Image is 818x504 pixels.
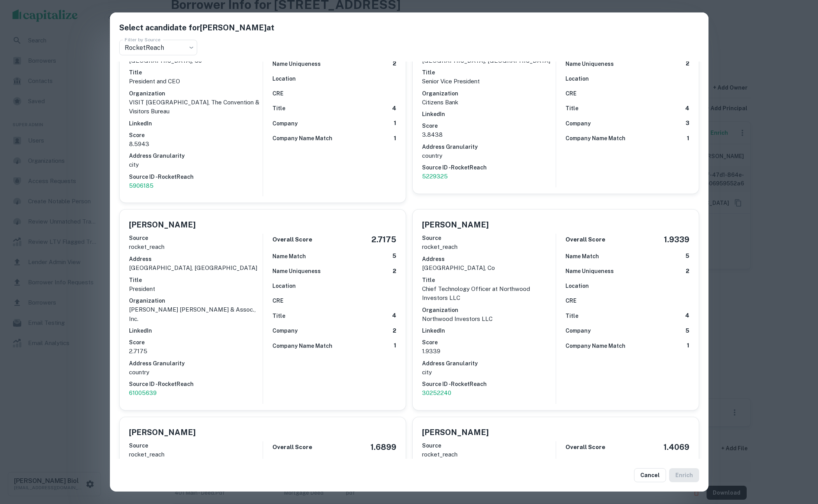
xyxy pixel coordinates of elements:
[129,152,263,160] h6: Address Granularity
[129,338,263,347] h6: Score
[422,110,556,118] h6: LinkedIn
[422,276,556,284] h6: Title
[272,119,298,128] h6: Company
[392,252,396,261] h6: 5
[685,119,689,128] h6: 3
[272,326,298,335] h6: Company
[129,77,263,86] p: President and CEO
[422,359,556,368] h6: Address Granularity
[129,242,263,252] p: rocket_reach
[129,219,196,231] h5: [PERSON_NAME]
[272,60,321,68] h6: Name Uniqueness
[272,267,321,275] h6: Name Uniqueness
[129,388,263,398] a: 61005639
[422,77,556,86] p: Senior Vice President
[422,234,556,242] h6: Source
[272,104,285,113] h6: Title
[779,442,818,479] iframe: Chat Widget
[129,426,196,438] h5: [PERSON_NAME]
[422,306,556,314] h6: Organization
[422,255,556,263] h6: Address
[422,130,556,139] p: 3.8438
[272,235,312,244] h6: Overall Score
[129,284,263,294] p: President
[392,311,396,320] h6: 4
[565,312,578,320] h6: Title
[422,426,489,438] h5: [PERSON_NAME]
[129,263,263,273] p: [GEOGRAPHIC_DATA], [GEOGRAPHIC_DATA]
[422,441,556,450] h6: Source
[565,74,589,83] h6: Location
[272,134,332,143] h6: Company Name Match
[272,89,283,98] h6: CRE
[565,342,625,350] h6: Company Name Match
[565,296,576,305] h6: CRE
[685,311,689,320] h6: 4
[565,443,605,452] h6: Overall Score
[129,359,263,368] h6: Address Granularity
[422,143,556,151] h6: Address Granularity
[565,119,591,128] h6: Company
[129,139,263,149] p: 8.5943
[129,305,263,323] p: [PERSON_NAME] [PERSON_NAME] & Assoc., Inc.
[422,380,556,388] h6: Source ID - RocketReach
[272,342,332,350] h6: Company Name Match
[422,450,556,459] p: rocket_reach
[422,219,489,231] h5: [PERSON_NAME]
[422,314,556,324] p: Northwood Investors LLC
[394,134,396,143] h6: 1
[129,255,263,263] h6: Address
[129,380,263,388] h6: Source ID - RocketReach
[422,163,556,172] h6: Source ID - RocketReach
[422,338,556,347] h6: Score
[394,119,396,128] h6: 1
[422,326,556,335] h6: LinkedIn
[565,134,625,143] h6: Company Name Match
[272,252,306,261] h6: Name Match
[392,104,396,113] h6: 4
[664,234,689,245] h5: 1.9339
[129,131,263,139] h6: Score
[129,276,263,284] h6: Title
[272,443,312,452] h6: Overall Score
[125,36,161,43] label: Filter by Source
[664,441,689,453] h5: 1.4069
[422,98,556,107] p: Citizens Bank
[634,468,666,482] button: Cancel
[393,59,396,68] h6: 2
[687,134,689,143] h6: 1
[129,173,263,181] h6: Source ID - RocketReach
[422,347,556,356] p: 1.9339
[422,263,556,273] p: [GEOGRAPHIC_DATA], co
[422,388,556,398] p: 30252240
[129,181,263,190] a: 5906185
[565,282,589,290] h6: Location
[119,40,197,55] div: RocketReach
[272,74,296,83] h6: Location
[565,235,605,244] h6: Overall Score
[129,98,263,116] p: VISIT [GEOGRAPHIC_DATA], The Convention & Visitors Bureau
[686,267,689,276] h6: 2
[129,68,263,77] h6: Title
[422,122,556,130] h6: Score
[565,267,614,275] h6: Name Uniqueness
[129,347,263,356] p: 2.7175
[129,368,263,377] p: country
[422,242,556,252] p: rocket_reach
[129,119,263,128] h6: LinkedIn
[129,89,263,98] h6: Organization
[565,104,578,113] h6: Title
[119,22,699,33] h5: Select a candidate for [PERSON_NAME] at
[272,312,285,320] h6: Title
[129,160,263,169] p: city
[422,172,556,181] a: 5229325
[393,267,396,276] h6: 2
[685,252,689,261] h6: 5
[129,234,263,242] h6: Source
[687,341,689,350] h6: 1
[685,104,689,113] h6: 4
[685,326,689,335] h6: 5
